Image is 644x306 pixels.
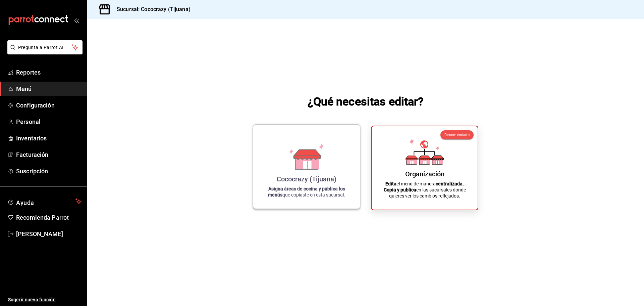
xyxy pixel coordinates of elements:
div: Cococrazy (Tijuana) [277,175,336,183]
span: [PERSON_NAME] [16,229,82,238]
span: Recomendado [444,133,470,137]
strong: Asigna áreas de cocina y publica los menús [268,186,345,198]
span: Ayuda [16,198,73,206]
p: el menú de manera en las sucursales donde quieres ver los cambios reflejados. [380,181,470,199]
span: Configuración [16,101,82,110]
button: Pregunta a Parrot AI [7,40,83,54]
span: Personal [16,117,82,126]
button: open_drawer_menu [74,17,79,23]
strong: centralizada. [436,181,464,186]
span: Reportes [16,68,82,77]
span: Menú [16,84,82,93]
span: Facturación [16,150,82,159]
a: Pregunta a Parrot AI [5,49,83,56]
strong: Edita [385,181,396,186]
div: Organización [405,170,444,178]
span: Suscripción [16,167,82,176]
span: Sugerir nueva función [8,296,82,303]
h1: ¿Qué necesitas editar? [308,93,424,110]
span: Recomienda Parrot [16,213,82,222]
h3: Sucursal: Cococrazy (Tijuana) [111,5,191,13]
span: Pregunta a Parrot AI [18,44,72,51]
p: que copiaste en esta sucursal. [261,186,352,198]
strong: Copia y publica [384,187,416,192]
span: Inventarios [16,134,82,143]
